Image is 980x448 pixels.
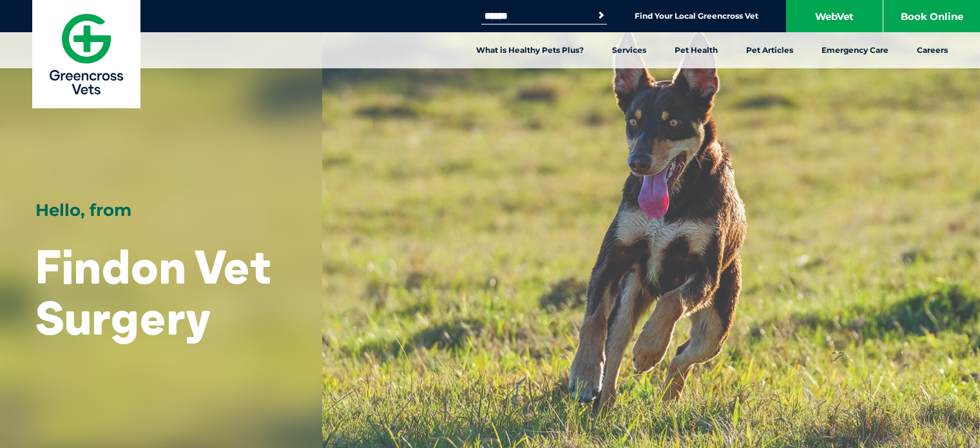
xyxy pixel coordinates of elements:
button: Search [595,9,608,22]
h1: Findon Vet Surgery [35,241,287,343]
a: Careers [903,32,962,68]
a: Emergency Care [807,32,903,68]
a: Pet Articles [732,32,807,68]
a: Find Your Local Greencross Vet [635,11,758,21]
span: Hello, from [35,200,131,220]
a: Services [598,32,660,68]
a: Pet Health [660,32,732,68]
a: What is Healthy Pets Plus? [462,32,598,68]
